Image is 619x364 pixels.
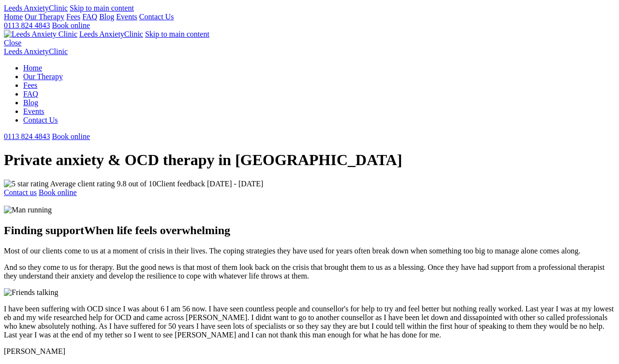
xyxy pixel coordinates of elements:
[70,4,134,12] a: Skip to main content
[82,13,97,21] a: FAQ
[4,224,615,237] h2: When life feels overwhelming
[145,30,209,38] a: Skip to main content
[39,188,77,196] a: Book online
[4,30,77,39] img: Leeds Anxiety Clinic
[4,263,615,280] p: And so they come to us for therapy. But the good news is that most of them look back on the crisi...
[4,47,49,56] span: Leeds Anxiety
[23,81,37,89] a: Fees
[23,116,58,124] a: Contact Us
[4,288,58,297] img: Friends talking
[4,151,615,169] h1: Private anxiety & OCD therapy in [GEOGRAPHIC_DATA]
[66,13,80,21] a: Fees
[4,21,50,29] a: 0113 824 4843
[116,13,137,21] a: Events
[4,224,84,237] span: Finding support
[23,72,63,81] a: Our Therapy
[4,4,49,12] span: Leeds Anxiety
[23,98,38,107] a: Blog
[4,247,615,255] p: Most of our clients come to us at a moment of crisis in their lives. The coping strategies they h...
[4,188,37,196] a: Contact us
[4,206,52,214] img: Man running
[4,180,615,188] div: Client feedback [DATE] - [DATE]
[79,30,143,38] a: Leeds AnxietyClinic
[4,47,68,56] a: Leeds AnxietyClinic
[4,132,50,140] a: 0113 824 4843
[4,180,48,188] img: 5 star rating
[99,13,114,21] a: Blog
[50,180,157,188] span: Average client rating 9.8 out of 10
[52,21,90,29] a: Book online
[23,107,44,115] a: Events
[79,30,124,38] span: Leeds Anxiety
[4,39,21,47] a: Close
[4,305,615,339] p: I have been suffering with OCD since I was about 6 I am 56 now. I have seen countless people and ...
[52,132,90,140] a: Book online
[23,64,42,72] a: Home
[4,347,615,356] p: [PERSON_NAME]
[4,4,68,12] a: Leeds AnxietyClinic
[23,90,38,98] a: FAQ
[25,13,64,21] a: Our Therapy
[139,13,174,21] a: Contact Us
[4,13,23,21] a: Home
